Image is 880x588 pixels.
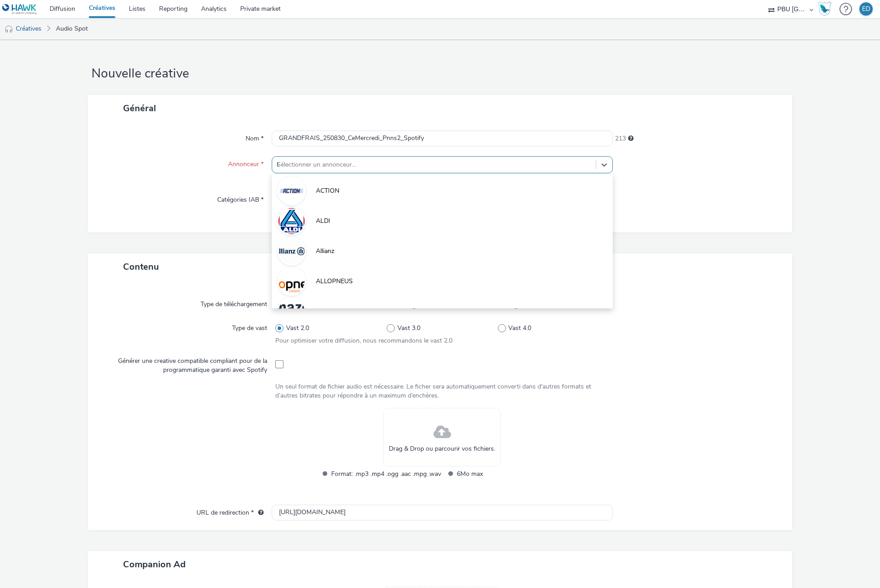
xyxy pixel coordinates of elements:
span: Allianz [316,247,334,256]
span: ALDI [316,217,330,226]
img: AMAZON [278,299,305,325]
span: ALLOPNEUS [316,277,353,286]
label: Type de vast [228,320,271,333]
label: Type de téléchargement [197,296,271,309]
img: ALDI [278,208,305,235]
span: Vast 3.0 [397,324,420,333]
span: Général [123,102,156,114]
label: Nom * [242,131,267,143]
div: 255 caractères maximum [628,134,634,143]
span: Pour optimiser votre diffusion, nous recommandons le vast 2.0 [275,336,452,345]
div: ED [862,2,870,16]
img: Hawk Academy [818,2,831,16]
img: audio [5,25,14,34]
span: Vast 2.0 [286,324,309,333]
span: AMAZON [316,307,343,316]
a: Audio Spot [51,18,92,40]
div: L'URL de redirection sera utilisée comme URL de validation avec certains SSP et ce sera l'URL de ... [254,508,264,517]
label: Générer une creative compatible compliant pour de la programmatique garanti avec Spotify [104,353,271,375]
img: undefined Logo [2,4,37,15]
a: Hawk Academy [818,2,835,16]
label: Annonceur * [224,156,267,169]
img: ACTION [278,178,305,204]
span: Vast 4.0 [508,324,531,333]
span: ACTION [316,186,339,195]
span: Format: .mp3 .mp4 .ogg .aac .mpg .wav [331,469,441,479]
img: Allianz [278,238,305,264]
input: url... [272,505,612,520]
span: 6Mo max [457,469,567,479]
h1: Nouvelle créative [88,65,792,82]
label: Catégories IAB * [214,192,267,204]
img: ALLOPNEUS [278,268,305,294]
span: Companion Ad [123,558,186,570]
label: URL de redirection * [193,505,267,517]
span: 213 [615,134,626,143]
span: Drag & Drop ou parcourir vos fichiers. [389,444,495,453]
span: Contenu [123,261,159,273]
input: Nom [272,131,612,146]
div: Un seul format de fichier audio est nécessaire. Le ficher sera automatiquement converti dans d'au... [275,382,609,401]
